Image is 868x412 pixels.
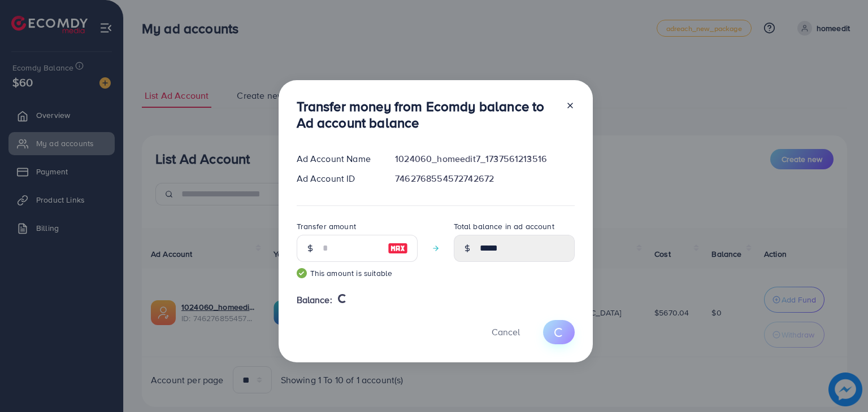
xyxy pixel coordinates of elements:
[288,172,387,185] div: Ad Account ID
[492,326,520,338] span: Cancel
[297,98,557,131] h3: Transfer money from Ecomdy balance to Ad account balance
[388,242,408,255] img: image
[297,221,356,232] label: Transfer amount
[297,293,332,306] span: Balance:
[288,152,387,165] div: Ad Account Name
[478,320,534,344] button: Cancel
[386,172,583,185] div: 7462768554572742672
[454,221,554,232] label: Total balance in ad account
[386,152,583,165] div: 1024060_homeedit7_1737561213516
[297,268,307,278] img: guide
[297,268,418,279] small: This amount is suitable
